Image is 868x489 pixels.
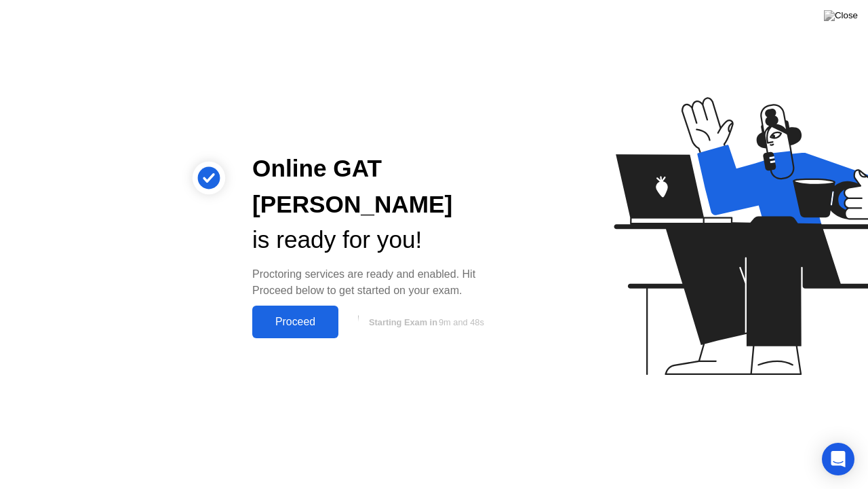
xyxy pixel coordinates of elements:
div: Open Intercom Messenger [822,443,854,475]
div: is ready for you! [252,222,505,258]
button: Starting Exam in9m and 48s [345,309,505,335]
div: Proctoring services are ready and enabled. Hit Proceed below to get started on your exam. [252,266,505,299]
div: Online GAT [PERSON_NAME] [252,151,505,223]
img: Close [824,10,858,21]
div: Proceed [256,316,334,328]
button: Proceed [252,306,338,338]
span: 9m and 48s [439,317,484,327]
